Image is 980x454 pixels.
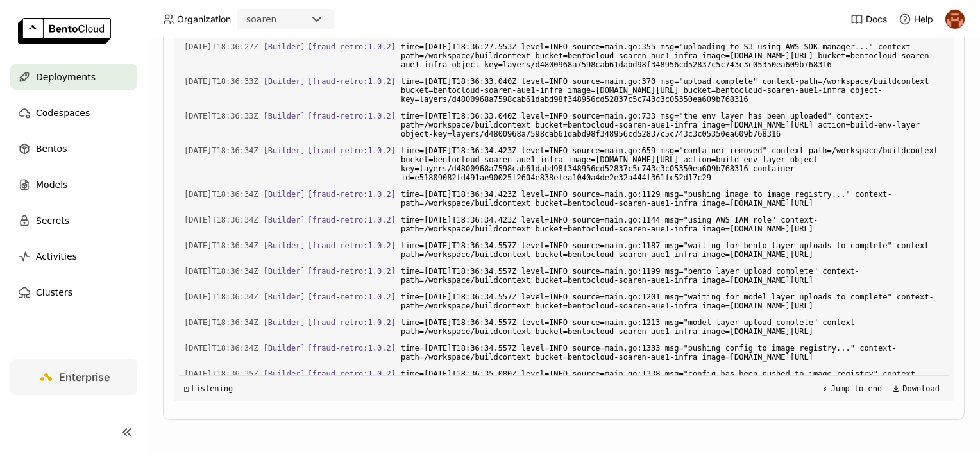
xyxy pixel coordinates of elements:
[866,13,887,25] span: Docs
[10,208,137,233] a: Secrets
[401,144,943,185] span: time=[DATE]T18:36:34.423Z level=INFO source=main.go:659 msg="container removed" context-path=/wor...
[184,384,233,393] div: Listening
[184,144,258,158] span: 2025-09-12T18:36:34.423Z
[264,77,305,86] span: [Builder]
[850,13,887,26] a: Docs
[264,369,305,378] span: [Builder]
[308,241,396,250] span: [fraud-retro:1.0.2]
[184,239,258,253] span: 2025-09-12T18:36:34.557Z
[308,77,396,86] span: [fraud-retro:1.0.2]
[246,13,276,26] div: soaren
[10,359,137,395] a: Enterprise
[264,215,305,224] span: [Builder]
[36,249,77,264] span: Activities
[10,100,137,126] a: Codespaces
[264,344,305,353] span: [Builder]
[308,146,396,155] span: [fraud-retro:1.0.2]
[184,367,258,381] span: 2025-09-12T18:36:35.080Z
[18,18,111,44] img: logo
[59,371,110,383] span: Enterprise
[184,213,258,227] span: 2025-09-12T18:36:34.423Z
[308,267,396,276] span: [fraud-retro:1.0.2]
[264,42,305,51] span: [Builder]
[264,190,305,199] span: [Builder]
[308,318,396,327] span: [fraud-retro:1.0.2]
[264,267,305,276] span: [Builder]
[401,74,943,106] span: time=[DATE]T18:36:33.040Z level=INFO source=main.go:370 msg="upload complete" context-path=/works...
[10,280,137,305] a: Clusters
[401,40,943,72] span: time=[DATE]T18:36:27.553Z level=INFO source=main.go:355 msg="uploading to S3 using AWS SDK manage...
[184,187,258,201] span: 2025-09-12T18:36:34.423Z
[184,315,258,330] span: 2025-09-12T18:36:34.557Z
[308,112,396,121] span: [fraud-retro:1.0.2]
[36,285,72,300] span: Clusters
[899,13,933,26] div: Help
[945,10,965,29] img: h0akoisn5opggd859j2zve66u2a2
[308,42,396,51] span: [fraud-retro:1.0.2]
[36,213,69,228] span: Secrets
[308,369,396,378] span: [fraud-retro:1.0.2]
[36,141,67,156] span: Bentos
[914,13,933,25] span: Help
[177,13,231,25] span: Organization
[10,64,137,90] a: Deployments
[184,74,258,88] span: 2025-09-12T18:36:33.041Z
[264,146,305,155] span: [Builder]
[308,292,396,301] span: [fraud-retro:1.0.2]
[10,136,137,162] a: Bentos
[10,244,137,269] a: Activities
[184,40,258,54] span: 2025-09-12T18:36:27.553Z
[308,190,396,199] span: [fraud-retro:1.0.2]
[36,69,96,85] span: Deployments
[264,318,305,327] span: [Builder]
[36,105,90,121] span: Codespaces
[401,187,943,210] span: time=[DATE]T18:36:34.423Z level=INFO source=main.go:1129 msg="pushing image to image registry..."...
[817,381,886,396] button: Jump to end
[888,381,943,396] button: Download
[401,109,943,141] span: time=[DATE]T18:36:33.040Z level=INFO source=main.go:733 msg="the env layer has been uploaded" con...
[184,109,258,123] span: 2025-09-12T18:36:33.041Z
[401,341,943,364] span: time=[DATE]T18:36:34.557Z level=INFO source=main.go:1333 msg="pushing config to image registry......
[401,264,943,287] span: time=[DATE]T18:36:34.557Z level=INFO source=main.go:1199 msg="bento layer upload complete" contex...
[401,290,943,313] span: time=[DATE]T18:36:34.557Z level=INFO source=main.go:1201 msg="waiting for model layer uploads to ...
[184,264,258,278] span: 2025-09-12T18:36:34.557Z
[308,344,396,353] span: [fraud-retro:1.0.2]
[10,172,137,198] a: Models
[401,367,943,390] span: time=[DATE]T18:36:35.080Z level=INFO source=main.go:1338 msg="config has been pushed to image reg...
[401,239,943,262] span: time=[DATE]T18:36:34.557Z level=INFO source=main.go:1187 msg="waiting for bento layer uploads to ...
[184,341,258,355] span: 2025-09-12T18:36:34.557Z
[401,315,943,339] span: time=[DATE]T18:36:34.557Z level=INFO source=main.go:1213 msg="model layer upload complete" contex...
[36,177,67,192] span: Models
[184,384,189,393] span: ◰
[264,112,305,121] span: [Builder]
[308,215,396,224] span: [fraud-retro:1.0.2]
[264,241,305,250] span: [Builder]
[278,13,279,26] input: Selected soaren.
[401,213,943,236] span: time=[DATE]T18:36:34.423Z level=INFO source=main.go:1144 msg="using AWS IAM role" context-path=/w...
[184,290,258,304] span: 2025-09-12T18:36:34.557Z
[264,292,305,301] span: [Builder]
